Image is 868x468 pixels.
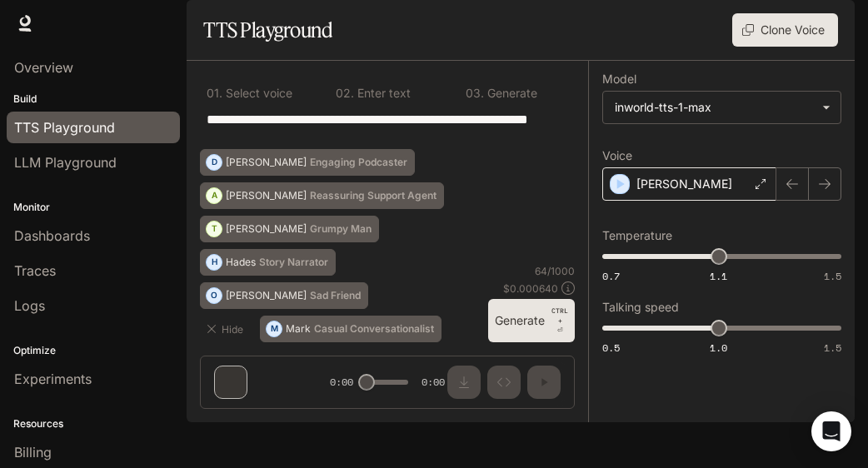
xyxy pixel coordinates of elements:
span: 1.0 [710,341,727,355]
p: ⏎ [551,306,568,336]
div: T [207,216,222,242]
button: T[PERSON_NAME]Grumpy Man [200,216,379,242]
p: [PERSON_NAME] [226,291,307,301]
button: D[PERSON_NAME]Engaging Podcaster [200,149,415,176]
p: Reassuring Support Agent [310,191,436,201]
p: Sad Friend [310,291,361,301]
h1: TTS Playground [203,13,332,47]
button: Hide [200,316,253,342]
p: Casual Conversationalist [314,324,434,334]
p: CTRL + [551,306,568,326]
div: D [207,149,222,176]
div: M [267,316,282,342]
span: 0.5 [602,341,620,355]
p: Enter text [354,87,411,99]
button: HHadesStory Narrator [200,249,336,276]
div: inworld-tts-1-max [603,92,841,123]
button: MMarkCasual Conversationalist [260,316,441,342]
p: 0 2 . [336,87,354,99]
p: 0 1 . [207,87,222,99]
p: Mark [286,324,311,334]
p: [PERSON_NAME] [226,224,307,234]
div: Open Intercom Messenger [811,411,851,451]
p: Story Narrator [259,257,328,267]
span: 0.7 [602,269,620,283]
p: Temperature [602,230,672,241]
div: inworld-tts-1-max [615,99,814,116]
p: Engaging Podcaster [310,157,407,167]
p: Generate [484,87,537,99]
p: Select voice [222,87,292,99]
button: O[PERSON_NAME]Sad Friend [200,282,368,309]
p: Voice [602,150,632,162]
div: H [207,249,222,276]
button: GenerateCTRL +⏎ [488,299,575,342]
p: Talking speed [602,301,679,313]
p: 0 3 . [466,87,484,99]
button: A[PERSON_NAME]Reassuring Support Agent [200,182,444,209]
span: 1.5 [824,269,841,283]
p: [PERSON_NAME] [226,157,307,167]
p: [PERSON_NAME] [636,176,732,192]
button: Clone Voice [732,13,838,47]
p: [PERSON_NAME] [226,191,307,201]
p: Grumpy Man [310,224,372,234]
p: Hades [226,257,256,267]
span: 1.1 [710,269,727,283]
div: O [207,282,222,309]
span: 1.5 [824,341,841,355]
div: A [207,182,222,209]
p: Model [602,73,636,85]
